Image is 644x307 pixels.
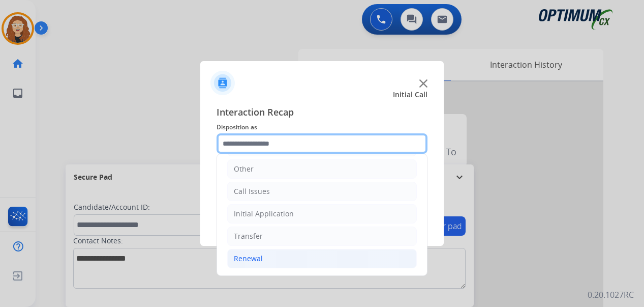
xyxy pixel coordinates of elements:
[217,105,427,121] span: Interaction Recap
[234,231,263,241] div: Transfer
[234,209,294,219] div: Initial Application
[588,289,634,301] p: 0.20.1027RC
[234,254,263,264] div: Renewal
[234,186,270,197] div: Call Issues
[234,164,254,174] div: Other
[393,90,427,100] span: Initial Call
[210,71,235,95] img: contactIcon
[217,121,427,133] span: Disposition as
